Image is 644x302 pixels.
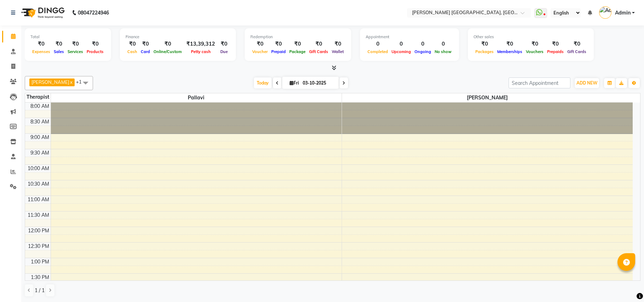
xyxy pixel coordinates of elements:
span: No show [433,49,453,54]
span: Online/Custom [152,49,184,54]
div: ₹0 [474,40,495,48]
div: 0 [390,40,413,48]
div: ₹13,39,312 [184,40,218,48]
div: 11:30 AM [26,211,51,219]
div: ₹0 [524,40,545,48]
span: Packages [474,49,495,54]
div: 12:00 PM [27,227,51,234]
span: Completed [366,49,390,54]
button: ADD NEW [575,78,599,88]
span: Prepaids [545,49,565,54]
div: ₹0 [330,40,346,48]
span: Voucher [250,49,269,54]
span: Wallet [330,49,346,54]
div: ₹0 [85,40,105,48]
div: 9:00 AM [29,134,51,141]
div: ₹0 [545,40,565,48]
span: Package [288,49,307,54]
a: x [69,79,72,85]
div: ₹0 [52,40,66,48]
span: Admin [615,9,631,17]
div: 11:00 AM [26,196,51,203]
div: Finance [126,34,230,40]
span: Prepaid [269,49,288,54]
span: Products [85,49,105,54]
span: [PERSON_NAME] [31,79,69,85]
span: Vouchers [524,49,545,54]
div: ₹0 [66,40,85,48]
span: Fri [288,80,301,86]
div: ₹0 [565,40,588,48]
b: 08047224946 [78,3,109,23]
input: Search Appointment [509,77,570,88]
div: 9:30 AM [29,149,51,157]
div: 0 [413,40,433,48]
span: ADD NEW [576,80,597,86]
div: 8:00 AM [29,103,51,110]
iframe: chat widget [614,274,637,295]
div: ₹0 [218,40,230,48]
div: Total [30,34,105,40]
span: Cash [126,49,139,54]
span: Gift Cards [307,49,330,54]
img: Admin [599,6,611,19]
span: 1 / 1 [35,287,45,294]
div: 8:30 AM [29,118,51,126]
span: Gift Cards [565,49,588,54]
div: Redemption [250,34,346,40]
div: 0 [366,40,390,48]
span: Today [254,77,272,88]
div: 1:30 PM [29,274,51,281]
div: ₹0 [139,40,152,48]
div: ₹0 [269,40,288,48]
span: Due [219,49,230,54]
span: Pallavi [51,93,342,102]
span: Upcoming [390,49,413,54]
span: Services [66,49,85,54]
div: Appointment [366,34,453,40]
span: Ongoing [413,49,433,54]
div: 10:00 AM [26,165,51,172]
div: 12:30 PM [27,243,51,250]
div: 0 [433,40,453,48]
div: ₹0 [30,40,52,48]
div: ₹0 [152,40,184,48]
span: Sales [52,49,66,54]
span: Expenses [30,49,52,54]
div: ₹0 [250,40,269,48]
span: +1 [76,79,87,85]
div: Therapist [25,93,51,101]
div: ₹0 [126,40,139,48]
span: Memberships [495,49,524,54]
span: Card [139,49,152,54]
div: ₹0 [288,40,307,48]
div: ₹0 [307,40,330,48]
img: logo [18,3,66,23]
div: 10:30 AM [26,180,51,188]
div: ₹0 [495,40,524,48]
input: 2025-10-03 [301,78,336,88]
span: Petty cash [189,49,213,54]
span: [PERSON_NAME] [342,93,633,102]
div: Other sales [474,34,588,40]
div: 1:00 PM [29,258,51,266]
